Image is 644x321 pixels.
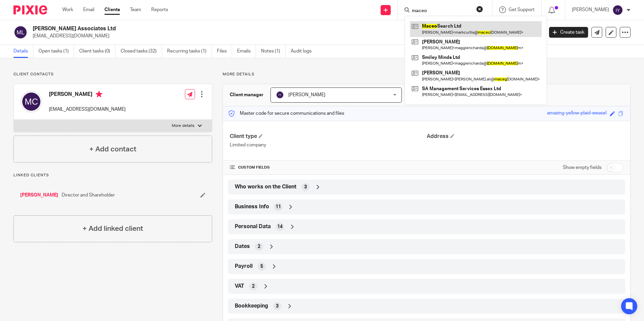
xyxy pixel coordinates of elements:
a: Work [62,6,73,13]
span: Payroll [235,263,253,270]
h4: [PERSON_NAME] [49,91,126,99]
label: Show empty fields [563,164,602,171]
a: Email [83,6,94,13]
img: svg%3E [21,91,42,112]
h4: Client type [230,133,426,140]
p: Master code for secure communications and files [228,110,344,117]
h4: + Add linked client [83,223,143,234]
h4: + Add contact [89,144,136,154]
span: 14 [277,223,283,230]
p: Client contacts [13,72,212,77]
span: 3 [304,184,307,190]
a: Recurring tasks (1) [167,45,212,58]
h4: Address [427,133,623,140]
a: Closed tasks (32) [121,45,162,58]
span: Bookkeeping [235,302,268,310]
p: [PERSON_NAME] [572,6,609,13]
p: More details [172,123,194,129]
span: 5 [260,263,263,270]
img: svg%3E [276,91,284,99]
a: Create task [549,27,588,38]
p: Limited company [230,142,426,148]
a: Open tasks (1) [38,45,74,58]
a: Details [13,45,33,58]
a: Files [217,45,232,58]
span: Business Info [235,203,269,210]
p: More details [223,72,631,77]
input: Search [411,8,472,14]
span: 2 [252,283,255,290]
h2: [PERSON_NAME] Associates Ltd [33,25,438,32]
p: Linked clients [13,173,212,178]
span: Director and Shareholder [62,192,115,199]
img: svg%3E [13,25,28,39]
button: Clear [476,6,483,12]
a: Notes (1) [261,45,286,58]
span: 11 [276,204,281,210]
img: svg%3E [612,5,623,15]
span: Personal Data [235,223,271,230]
h3: Client manager [230,92,264,98]
a: Team [130,6,141,13]
p: [EMAIL_ADDRESS][DOMAIN_NAME] [33,33,539,39]
h4: CUSTOM FIELDS [230,165,426,170]
i: Primary [96,91,102,98]
a: Audit logs [291,45,317,58]
img: Pixie [13,5,47,14]
p: [EMAIL_ADDRESS][DOMAIN_NAME] [49,106,126,113]
span: 3 [276,303,279,310]
span: Dates [235,243,250,250]
a: Clients [104,6,120,13]
span: [PERSON_NAME] [288,93,325,97]
span: Get Support [509,7,535,12]
a: [PERSON_NAME] [20,192,58,199]
span: VAT [235,283,244,290]
a: Reports [151,6,168,13]
div: amazing-yellow-plaid-weasel [547,110,607,117]
span: 2 [258,243,260,250]
a: Emails [237,45,256,58]
span: Who works on the Client [235,183,296,190]
a: Client tasks (0) [79,45,116,58]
